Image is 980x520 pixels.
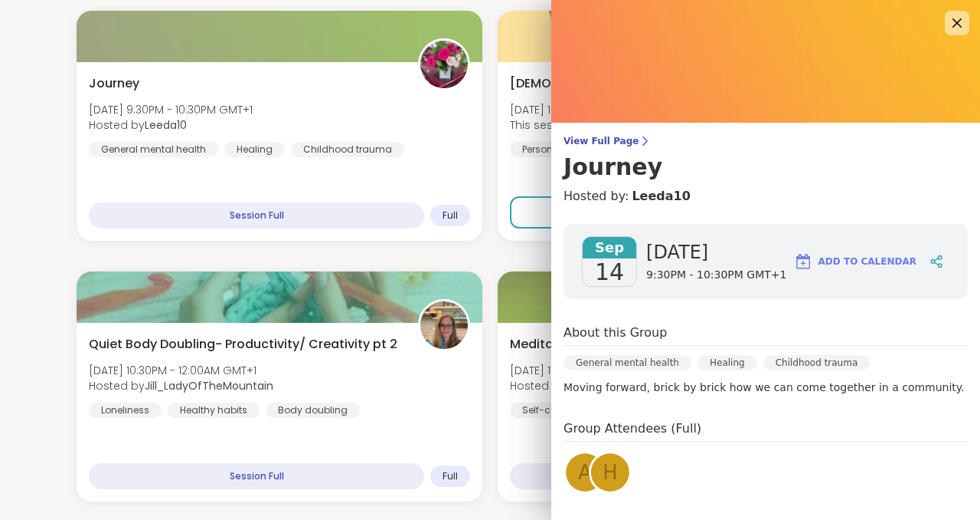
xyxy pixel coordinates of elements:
h4: Group Attendees (Full) [563,420,968,442]
a: h [589,451,632,494]
span: Hosted by [89,117,253,133]
span: A [578,458,592,488]
img: Leeda10 [420,41,468,88]
img: ShareWell Logomark [794,252,812,271]
div: Session Full [510,463,845,489]
b: Leeda10 [145,117,187,133]
span: [DATE] 10:00PM - 11:00PM GMT+1 [510,102,675,117]
div: Childhood trauma [291,142,404,157]
div: Session Full [89,202,424,229]
div: General mental health [89,142,218,157]
span: Journey [89,74,139,93]
span: Hosted by [89,378,273,393]
button: Sign Up [510,196,807,229]
h3: Journey [563,153,968,181]
div: Loneliness [89,403,162,418]
div: Session Full [89,463,424,489]
p: Moving forward, brick by brick how we can come together in a community. [563,380,968,395]
h4: Hosted by: [563,187,968,206]
span: View Full Page [563,135,968,147]
span: Sep [583,237,636,258]
div: Healing [697,355,757,370]
span: [DATE] 9:30PM - 10:30PM GMT+1 [89,102,253,117]
img: Jill_LadyOfTheMountain [420,301,468,349]
div: Body doubling [266,403,360,418]
div: Personal development [510,142,639,157]
h4: About this Group [563,324,667,342]
div: General mental health [563,355,691,370]
div: Healthy habits [168,403,260,418]
span: Full [443,470,458,482]
button: Add to Calendar [787,243,923,280]
span: 14 [595,258,624,286]
span: Full [443,209,458,222]
span: [DATE] [646,240,786,265]
div: Childhood trauma [763,355,871,370]
span: Meditation: Down Regulating Our Nervous System [510,335,818,354]
span: Add to Calendar [818,255,916,268]
a: A [563,451,606,494]
span: 9:30PM - 10:30PM GMT+1 [646,268,786,283]
a: Leeda10 [632,187,690,206]
span: [DEMOGRAPHIC_DATA] Support Group [510,74,750,93]
a: View Full PageJourney [563,135,968,181]
div: Healing [224,142,285,157]
span: Hosted by [510,378,675,393]
span: [DATE] 10:30PM - 12:00AM GMT+1 [89,363,273,378]
div: Self-care [510,403,578,418]
b: Jill_LadyOfTheMountain [145,378,273,393]
span: This session is Group-hosted [510,117,675,133]
span: [DATE] 11:00PM - 12:00AM GMT+1 [510,363,675,378]
span: h [603,458,618,488]
span: Quiet Body Doubling- Productivity/ Creativity pt 2 [89,335,397,354]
